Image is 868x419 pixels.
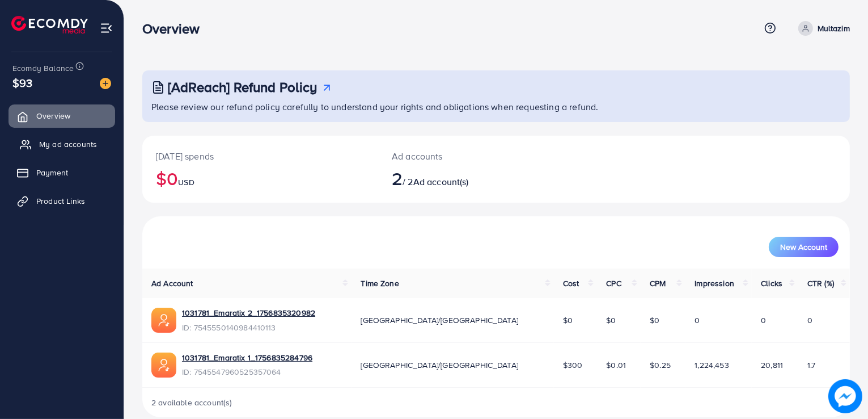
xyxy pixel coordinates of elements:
span: ID: 7545550140984410113 [182,322,315,333]
span: Cost [563,278,579,289]
p: Please review our refund policy carefully to understand your rights and obligations when requesti... [151,100,843,114]
span: Overview [36,110,70,121]
span: New Account [780,243,827,251]
span: $0 [563,315,573,326]
span: ID: 7545547960525357064 [182,366,312,378]
span: Ecomdy Balance [12,62,74,74]
img: ic-ads-acc.e4c84228.svg [151,353,176,378]
span: [GEOGRAPHIC_DATA]/[GEOGRAPHIC_DATA] [361,359,518,371]
a: Product Links [9,190,115,212]
span: Ad Account [151,278,193,289]
span: 0 [695,315,700,326]
span: Clicks [761,278,782,289]
span: Impression [695,278,734,289]
img: ic-ads-acc.e4c84228.svg [151,308,176,333]
button: New Account [769,237,839,257]
span: 2 [392,165,403,191]
h2: $0 [156,167,365,189]
img: logo [11,16,88,33]
span: $0 [606,315,616,326]
span: 0 [761,315,766,326]
span: $300 [563,359,583,371]
a: My ad accounts [9,133,115,156]
p: Ad accounts [392,149,541,163]
span: [GEOGRAPHIC_DATA]/[GEOGRAPHIC_DATA] [361,315,518,326]
span: Product Links [36,195,85,207]
a: 1031781_Emaratix 2_1756835320982 [182,307,315,319]
span: USD [178,177,194,188]
span: My ad accounts [39,139,97,150]
h3: [AdReach] Refund Policy [168,79,317,95]
p: [DATE] spends [156,149,365,163]
a: Payment [9,161,115,184]
span: $0 [650,315,659,326]
h3: Overview [142,20,209,37]
span: $93 [12,74,32,91]
span: 1.7 [807,359,815,371]
span: CTR (%) [807,278,834,289]
a: 1031781_Emaratix 1_1756835284796 [182,352,312,363]
span: CPC [606,278,621,289]
span: 2 available account(s) [151,397,232,408]
span: 20,811 [761,359,783,371]
span: Time Zone [361,278,399,289]
img: image [828,379,862,413]
img: menu [100,22,113,35]
h2: / 2 [392,167,541,189]
a: Overview [9,104,115,127]
img: image [100,78,111,89]
a: Multazim [794,21,850,36]
span: $0.25 [650,359,671,371]
p: Multazim [818,22,850,35]
span: 0 [807,315,812,326]
span: CPM [650,278,666,289]
span: Payment [36,167,68,178]
span: 1,224,453 [695,359,729,371]
span: $0.01 [606,359,626,371]
span: Ad account(s) [413,175,469,188]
